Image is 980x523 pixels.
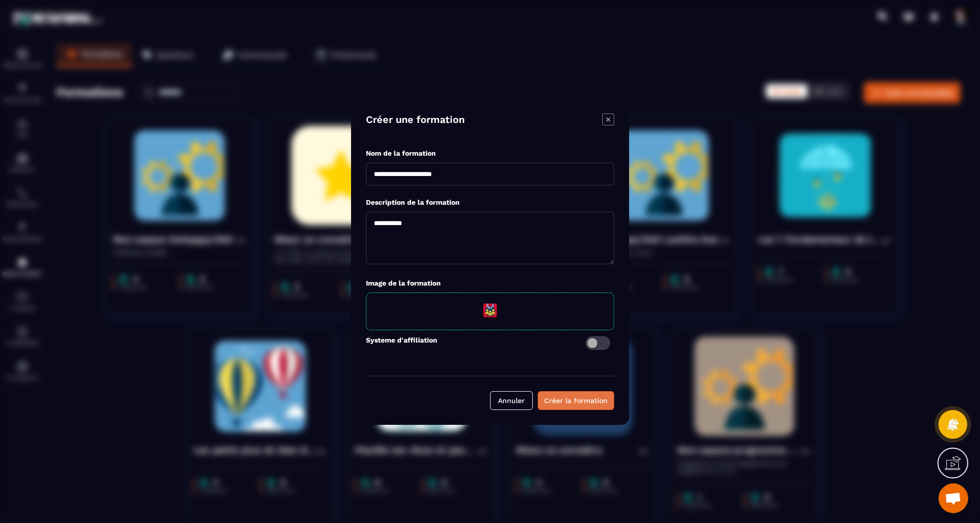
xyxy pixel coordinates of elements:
label: Image de la formation [366,279,441,287]
button: Annuler [490,391,533,410]
label: Systeme d'affiliation [366,336,437,350]
a: Ouvrir le chat [938,483,968,513]
label: Nom de la formation [366,149,436,157]
div: Créer la formation [544,396,608,406]
button: Créer la formation [538,391,614,410]
h4: Créer une formation [366,114,465,127]
label: Description de la formation [366,198,460,206]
